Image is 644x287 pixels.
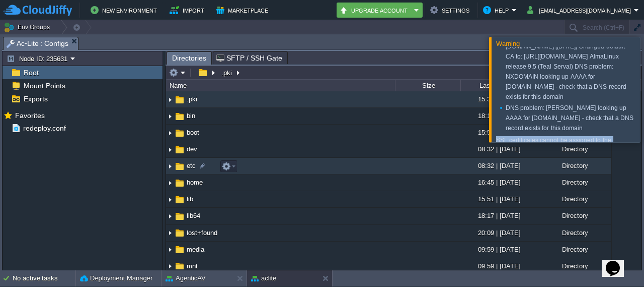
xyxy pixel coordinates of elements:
[4,20,53,34] button: Env Groups
[602,247,634,277] iframe: chat widget
[166,142,174,157] img: AMDAwAAAACH5BAEAAAAALAAAAAABAAEAAAICRAEAOw==
[13,111,46,120] span: Favorites
[174,94,185,105] img: AMDAwAAAACH5BAEAAAAALAAAAAABAAEAAAICRAEAOw==
[167,80,395,91] div: Name
[174,144,185,155] img: AMDAwAAAACH5BAEAAAAALAAAAAABAAEAAAICRAEAOw==
[7,54,70,63] button: Node ID: 235631
[185,211,202,220] a: lib64
[460,208,536,223] div: 18:17 | [DATE]
[174,211,185,222] img: AMDAwAAAACH5BAEAAAAALAAAAAABAAEAAAICRAEAOw==
[166,273,206,283] button: AgenticAV
[396,80,460,91] div: Size
[80,273,152,283] button: Deployment Manager
[251,273,276,283] button: aclite
[185,95,199,103] a: .pki
[536,258,611,274] div: Directory
[21,124,67,133] a: redeploy.conf
[220,68,234,77] button: .pki
[185,161,197,170] a: etc
[174,244,185,255] img: AMDAwAAAACH5BAEAAAAALAAAAAABAAEAAAICRAEAOw==
[536,208,611,223] div: Directory
[174,111,185,122] img: AMDAwAAAACH5BAEAAAAALAAAAAABAAEAAAICRAEAOw==
[166,175,174,191] img: AMDAwAAAACH5BAEAAAAALAAAAAABAAEAAAICRAEAOw==
[185,262,199,270] a: mnt
[91,4,160,16] button: New Environment
[185,228,219,237] a: lost+found
[496,136,632,185] p: SSL certificates cannot be assigned to the specified custom domains due to incorrect DNS settings...
[170,4,207,16] button: Import
[22,81,67,90] a: Mount Points
[13,111,46,120] a: Favorites
[166,158,174,174] img: AMDAwAAAACH5BAEAAAAALAAAAAABAAEAAAICRAEAOw==
[166,92,174,107] img: AMDAwAAAACH5BAEAAAAALAAAAAABAAEAAAICRAEAOw==
[166,66,641,80] input: Click to enter the path
[460,225,536,241] div: 20:09 | [DATE]
[185,145,199,153] a: dev
[460,258,536,274] div: 09:59 | [DATE]
[430,4,472,16] button: Settings
[174,261,185,272] img: AMDAwAAAACH5BAEAAAAALAAAAAABAAEAAAICRAEAOw==
[172,52,206,65] span: Directories
[185,195,195,203] a: lib
[174,128,185,139] img: AMDAwAAAACH5BAEAAAAALAAAAAABAAEAAAICRAEAOw==
[185,128,201,137] a: boot
[460,91,536,107] div: 15:36 | [DATE]
[536,158,611,174] div: Directory
[460,141,536,157] div: 08:32 | [DATE]
[22,68,40,77] a: Root
[536,225,611,241] div: Directory
[174,161,185,172] img: AMDAwAAAACH5BAEAAAAALAAAAAABAAEAAAICRAEAOw==
[166,192,174,207] img: AMDAwAAAACH5BAEAAAAALAAAAAABAAEAAAICRAEAOw==
[527,4,634,16] button: [EMAIL_ADDRESS][DOMAIN_NAME]
[216,52,282,64] span: SFTP / SSH Gate
[461,80,536,91] div: Last Modified
[166,108,174,124] img: AMDAwAAAACH5BAEAAAAALAAAAAABAAEAAAICRAEAOw==
[166,259,174,274] img: AMDAwAAAACH5BAEAAAAALAAAAAABAAEAAAICRAEAOw==
[500,103,635,133] li: DNS problem: [PERSON_NAME] looking up AAAA for [DOMAIN_NAME] - check that a DNS record exists for...
[13,270,75,286] div: No active tasks
[340,4,411,16] button: Upgrade Account
[460,175,536,190] div: 16:45 | [DATE]
[185,111,197,120] a: bin
[22,94,49,103] a: Exports
[500,21,635,102] li: AlmaLinux release 9.5 (Teal Serval) [[DATE]] Changed default CA to: [URL][DOMAIN_NAME] [[DATE]] C...
[185,178,204,187] a: home
[460,191,536,207] div: 15:51 | [DATE]
[536,242,611,257] div: Directory
[174,178,185,189] img: AMDAwAAAACH5BAEAAAAALAAAAAABAAEAAAICRAEAOw==
[166,125,174,141] img: AMDAwAAAACH5BAEAAAAALAAAAAABAAEAAAICRAEAOw==
[536,141,611,157] div: Directory
[4,4,72,17] img: CloudJiffy
[496,40,520,47] span: Warning
[536,175,611,190] div: Directory
[166,209,174,224] img: AMDAwAAAACH5BAEAAAAALAAAAAABAAEAAAICRAEAOw==
[185,245,206,254] a: media
[536,191,611,207] div: Directory
[460,125,536,140] div: 15:57 | [DATE]
[174,227,185,239] img: AMDAwAAAACH5BAEAAAAALAAAAAABAAEAAAICRAEAOw==
[166,225,174,241] img: AMDAwAAAACH5BAEAAAAALAAAAAABAAEAAAICRAEAOw==
[166,242,174,258] img: AMDAwAAAACH5BAEAAAAALAAAAAABAAEAAAICRAEAOw==
[174,194,185,205] img: AMDAwAAAACH5BAEAAAAALAAAAAABAAEAAAICRAEAOw==
[483,4,512,16] button: Help
[460,108,536,124] div: 18:17 | [DATE]
[460,158,536,174] div: 08:32 | [DATE]
[460,242,536,257] div: 09:59 | [DATE]
[7,37,68,50] span: Ac-Lite : Configs
[216,4,271,16] button: Marketplace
